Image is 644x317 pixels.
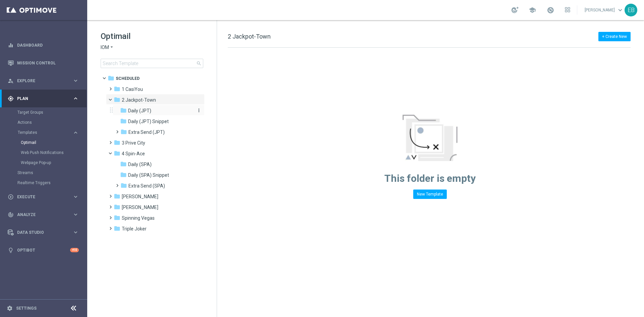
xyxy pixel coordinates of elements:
[8,96,72,102] div: Plan
[196,108,202,113] i: more_vert
[17,127,87,168] div: Templates
[384,172,476,184] span: This folder is empty
[101,44,109,51] span: IOM
[122,194,158,200] span: Reel Roger
[8,212,14,218] i: track_changes
[17,168,87,178] div: Streams
[18,130,66,135] span: Templates
[584,5,625,15] a: [PERSON_NAME]keyboard_arrow_down
[7,96,79,101] button: gps_fixed Plan keyboard_arrow_right
[17,117,87,127] div: Actions
[17,79,72,83] span: Explore
[21,158,87,168] div: Webpage Pop-up
[16,306,37,310] a: Settings
[8,247,14,253] i: lightbulb
[101,31,203,42] h1: Optimail
[17,36,79,54] a: Dashboard
[17,230,72,234] span: Data Studio
[72,229,79,235] i: keyboard_arrow_right
[18,130,72,135] div: Templates
[128,183,165,189] span: Extra Send (SPA)
[128,118,169,124] span: Daily (JPT) Snippet
[413,190,447,199] button: New Template
[122,215,155,221] span: Spinning Vegas
[72,194,79,200] i: keyboard_arrow_right
[120,128,127,135] i: folder
[402,115,458,161] img: emptyStateManageTemplates.jpg
[7,78,79,84] button: person_search Explore keyboard_arrow_right
[228,33,271,40] span: 2 Jackpot-Town
[616,6,624,14] span: keyboard_arrow_down
[17,180,70,186] a: Realtime Triggers
[114,86,120,92] i: folder
[17,195,72,199] span: Execute
[114,214,120,221] i: folder
[101,59,203,68] input: Search Template
[8,194,14,200] i: play_circle_outline
[8,241,79,259] div: Optibot
[17,120,70,125] a: Actions
[72,129,79,136] i: keyboard_arrow_right
[128,129,165,135] span: Extra Send (JPT)
[17,97,72,101] span: Plan
[120,118,127,124] i: folder
[109,44,114,51] i: arrow_drop_down
[625,4,637,16] div: EB
[17,54,79,72] a: Mission Control
[114,150,120,157] i: folder
[122,151,145,157] span: 4 Spin-Ace
[7,43,79,48] button: equalizer Dashboard
[120,107,127,114] i: folder
[114,193,120,200] i: folder
[8,42,14,48] i: equalizer
[529,6,536,14] span: school
[7,194,79,200] button: play_circle_outline Execute keyboard_arrow_right
[8,229,72,235] div: Data Studio
[122,226,147,232] span: Triple Joker
[21,148,87,158] div: Web Push Notifications
[21,150,70,155] a: Web Push Notifications
[21,160,70,165] a: Webpage Pop-up
[128,108,151,114] span: Daily (JPT)
[7,248,79,253] button: lightbulb Optibot +10
[8,36,79,54] div: Dashboard
[7,212,79,217] button: track_changes Analyze keyboard_arrow_right
[17,110,70,115] a: Target Groups
[21,138,87,148] div: Optimail
[128,161,152,167] span: Daily (SPA)
[120,182,127,189] i: folder
[72,77,79,84] i: keyboard_arrow_right
[17,241,70,259] a: Optibot
[7,230,79,235] div: Data Studio keyboard_arrow_right
[598,32,631,41] button: + Create New
[8,54,79,72] div: Mission Control
[120,171,127,178] i: folder
[17,178,87,188] div: Realtime Triggers
[195,107,202,114] button: more_vert
[8,212,72,218] div: Analyze
[120,161,127,167] i: folder
[17,130,79,135] button: Templates keyboard_arrow_right
[72,211,79,218] i: keyboard_arrow_right
[114,139,120,146] i: folder
[114,96,120,103] i: folder
[114,225,120,232] i: folder
[70,248,79,252] div: +10
[17,107,87,117] div: Target Groups
[17,170,70,175] a: Streams
[114,204,120,210] i: folder
[122,204,158,210] span: Robby Riches
[8,78,14,84] i: person_search
[122,86,143,92] span: 1 CasiYou
[7,60,79,66] button: Mission Control
[108,75,114,82] i: folder
[101,44,114,51] button: IOM arrow_drop_down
